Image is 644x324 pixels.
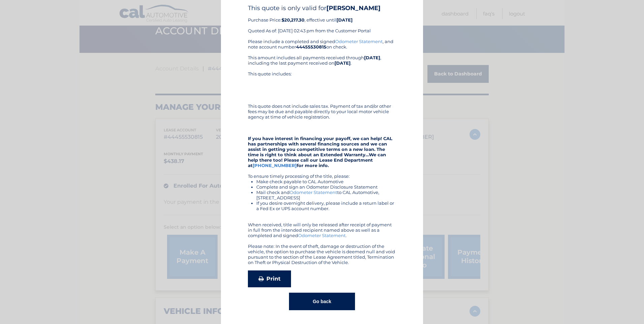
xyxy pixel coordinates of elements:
[256,190,396,200] li: Mail check and to CAL Automotive, [STREET_ADDRESS]
[335,39,383,44] a: Odometer Statement
[256,179,396,184] li: Make check payable to CAL Automotive
[248,71,396,98] div: This quote includes:
[289,293,355,310] button: Go back
[298,233,346,238] a: Odometer Statement
[256,200,396,211] li: If you desire overnight delivery, please include a return label or a Fed Ex or UPS account number.
[248,39,396,265] div: Please include a completed and signed , and note account number on check. This amount includes al...
[336,17,353,23] b: [DATE]
[256,184,396,190] li: Complete and sign an Odometer Disclosure Statement
[282,17,304,23] b: $20,217.30
[334,60,351,66] b: [DATE]
[248,4,396,39] div: Purchase Price: , effective until Quoted As of: [DATE] 02:43 pm from the Customer Portal
[248,4,396,12] h4: This quote is only valid for
[253,163,297,168] a: [PHONE_NUMBER]
[326,4,381,12] b: [PERSON_NAME]
[364,55,380,60] b: [DATE]
[296,44,326,50] b: 44455530815
[290,190,337,195] a: Odometer Statement
[248,136,392,168] strong: If you have interest in financing your payoff, we can help! CAL has partnerships with several fin...
[248,270,291,287] a: Print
